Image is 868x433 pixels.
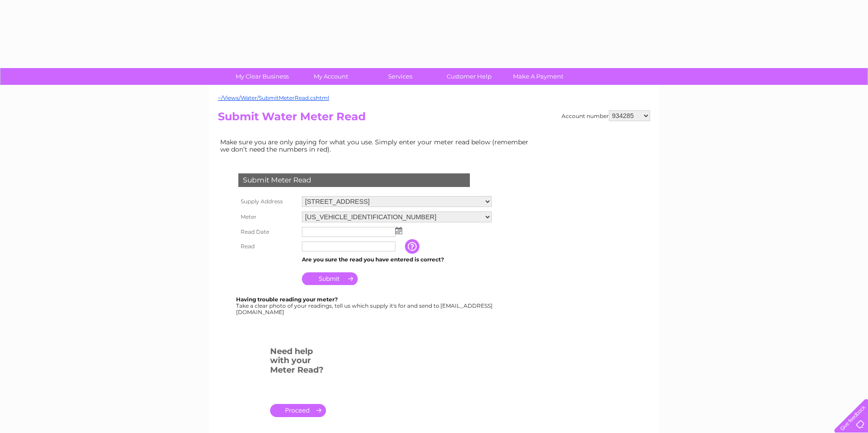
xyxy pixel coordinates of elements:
[405,239,421,254] input: Information
[218,110,650,128] h2: Submit Water Meter Read
[432,68,507,85] a: Customer Help
[236,239,300,254] th: Read
[294,68,369,85] a: My Account
[363,68,438,85] a: Services
[238,173,470,187] div: Submit Meter Read
[501,68,576,85] a: Make A Payment
[395,227,402,234] img: ...
[225,68,300,85] a: My Clear Business
[236,296,338,303] b: Having trouble reading your meter?
[270,404,326,417] a: .
[218,94,329,101] a: ~/Views/Water/SubmitMeterRead.cshtml
[562,110,650,121] div: Account number
[236,296,494,315] div: Take a clear photo of your readings, tell us which supply it's for and send to [EMAIL_ADDRESS][DO...
[302,272,358,285] input: Submit
[236,225,300,239] th: Read Date
[236,209,300,225] th: Meter
[218,136,536,155] td: Make sure you are only paying for what you use. Simply enter your meter read below (remember we d...
[236,194,300,209] th: Supply Address
[270,345,326,379] h3: Need help with your Meter Read?
[300,254,494,266] td: Are you sure the read you have entered is correct?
